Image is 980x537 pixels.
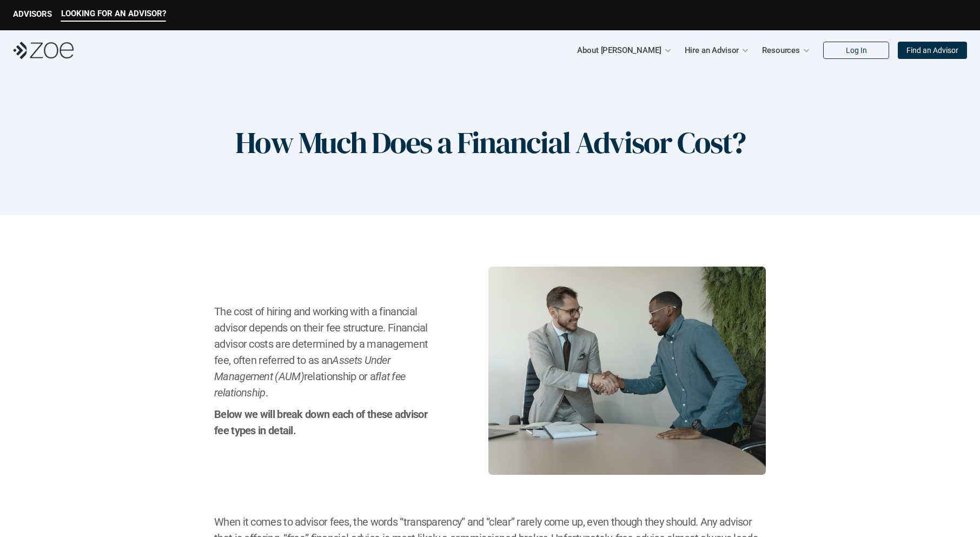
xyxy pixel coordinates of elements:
em: Assets Under Management (AUM) [214,354,393,383]
a: Find an Advisor [898,42,967,59]
a: Log In [823,42,889,59]
h1: How Much Does a Financial Advisor Cost? [235,124,745,161]
p: Find an Advisor [906,46,958,55]
p: Log In [846,46,867,55]
p: Resources [762,42,800,58]
em: flat fee relationship [214,370,408,399]
p: ADVISORS [13,9,52,19]
p: Hire an Advisor [685,42,739,58]
p: About [PERSON_NAME] [577,42,661,58]
p: LOOKING FOR AN ADVISOR? [61,9,166,18]
h2: The cost of hiring and working with a financial advisor depends on their fee structure. Financial... [214,303,434,401]
h2: Below we will break down each of these advisor fee types in detail. [214,406,434,439]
